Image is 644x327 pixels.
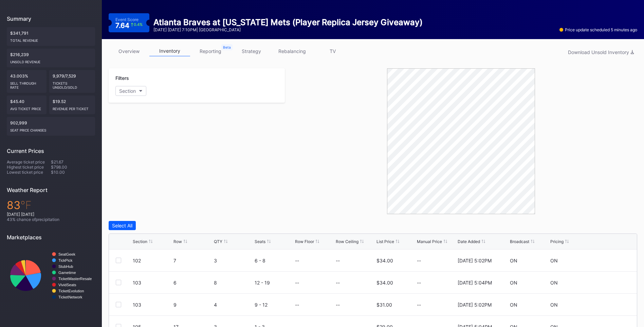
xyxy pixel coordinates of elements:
[133,239,147,244] div: Section
[417,239,442,244] div: Manual Price
[7,15,95,22] div: Summary
[10,57,92,64] div: Unsold Revenue
[173,239,182,244] div: Row
[109,221,136,230] button: Select All
[7,217,95,222] div: 43 % chance of precipitation
[550,239,564,244] div: Pricing
[7,246,95,305] svg: Chart title
[417,280,456,286] div: --
[376,302,392,308] div: $31.00
[376,280,393,286] div: $34.00
[7,96,47,114] div: $45.40
[115,86,146,96] button: Section
[7,49,95,67] div: $216,239
[458,302,492,308] div: [DATE] 5:02PM
[173,258,213,263] div: 7
[115,22,143,29] div: 7.64
[133,302,172,308] div: 103
[559,27,637,32] div: Price update scheduled 5 minutes ago
[173,302,213,308] div: 9
[7,148,95,154] div: Current Prices
[119,88,136,94] div: Section
[510,258,517,263] div: ON
[7,70,47,93] div: 43.003%
[376,239,394,244] div: List Price
[58,264,73,269] text: StubHub
[10,125,92,132] div: seat price changes
[336,302,340,308] div: --
[458,280,492,286] div: [DATE] 5:04PM
[255,258,294,263] div: 6 - 8
[458,258,492,263] div: [DATE] 5:02PM
[58,271,76,275] text: Gametime
[173,280,213,286] div: 6
[510,302,517,308] div: ON
[336,258,340,263] div: --
[20,199,32,212] span: ℉
[133,258,172,263] div: 102
[255,302,294,308] div: 9 - 12
[7,27,95,46] div: $341,791
[134,23,143,27] div: 0.4 %
[49,96,95,114] div: $19.52
[10,79,43,89] div: Sell Through Rate
[417,302,456,308] div: --
[7,199,95,212] div: 83
[336,280,340,286] div: --
[550,258,558,263] div: ON
[112,223,132,228] div: Select All
[295,258,299,263] div: --
[376,258,393,263] div: $34.00
[7,117,95,136] div: 902,999
[58,258,73,262] text: TickPick
[272,46,312,56] a: rebalancing
[153,17,423,27] div: Atlanta Braves at [US_STATE] Mets (Player Replica Jersey Giveaway)
[312,46,353,56] a: TV
[510,239,529,244] div: Broadcast
[53,79,92,89] div: Tickets Unsold/Sold
[109,46,149,56] a: overview
[565,48,637,57] button: Download Unsold Inventory
[58,295,82,299] text: TicketNetwork
[7,187,95,193] div: Weather Report
[510,280,517,286] div: ON
[295,302,299,308] div: --
[58,277,92,281] text: TicketMasterResale
[214,258,253,263] div: 3
[10,104,43,111] div: Avg ticket price
[255,239,265,244] div: Seats
[7,170,51,175] div: Lowest ticket price
[153,27,423,32] div: [DATE] [DATE] 7:10PM | [GEOGRAPHIC_DATA]
[58,289,84,293] text: TicketEvolution
[568,49,634,55] div: Download Unsold Inventory
[214,280,253,286] div: 8
[7,165,51,170] div: Highest ticket price
[190,46,231,56] a: reporting
[49,70,95,93] div: 9,979/7,529
[295,280,299,286] div: --
[7,159,51,165] div: Average ticket price
[231,46,272,56] a: strategy
[550,302,558,308] div: ON
[51,165,95,170] div: $798.00
[214,302,253,308] div: 4
[10,36,92,42] div: Total Revenue
[255,280,294,286] div: 12 - 19
[149,46,190,56] a: inventory
[51,159,95,165] div: $21.67
[115,75,278,81] div: Filters
[115,17,139,22] div: Event Score
[336,239,358,244] div: Row Ceiling
[295,239,314,244] div: Row Floor
[133,280,172,286] div: 103
[417,258,456,263] div: --
[7,212,95,217] div: [DATE] [DATE]
[58,252,75,256] text: SeatGeek
[214,239,222,244] div: QTY
[7,234,95,241] div: Marketplaces
[550,280,558,286] div: ON
[458,239,480,244] div: Date Added
[58,283,76,287] text: VividSeats
[51,170,95,175] div: $10.00
[53,104,92,111] div: Revenue per ticket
